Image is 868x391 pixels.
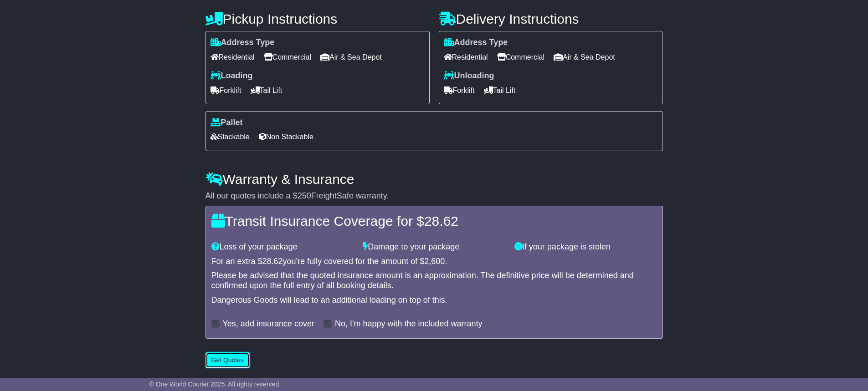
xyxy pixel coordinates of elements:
[211,50,255,64] span: Residential
[510,242,662,252] div: If your package is stolen
[320,50,382,64] span: Air & Sea Depot
[211,130,250,144] span: Stackable
[554,50,615,64] span: Air & Sea Depot
[259,130,313,144] span: Non Stackable
[358,242,510,252] div: Damage to your package
[205,352,250,368] button: Get Quotes
[251,83,282,97] span: Tail Lift
[205,172,663,187] h4: Warranty & Insurance
[211,38,275,48] label: Address Type
[211,271,657,290] div: Please be advised that the quoted insurance amount is an approximation. The definitive price will...
[211,83,241,97] span: Forklift
[439,11,663,26] h4: Delivery Instructions
[264,50,311,64] span: Commercial
[211,257,657,267] div: For an extra $ you're fully covered for the amount of $ .
[497,50,544,64] span: Commercial
[444,71,494,81] label: Unloading
[424,213,458,229] span: 28.62
[211,295,657,305] div: Dangerous Goods will lead to an additional loading on top of this.
[211,71,253,81] label: Loading
[444,38,508,48] label: Address Type
[223,319,314,329] label: Yes, add insurance cover
[149,381,281,388] span: © One World Courier 2025. All rights reserved.
[211,118,243,128] label: Pallet
[335,319,483,329] label: No, I'm happy with the included warranty
[262,257,283,266] span: 28.62
[205,11,430,26] h4: Pickup Instructions
[207,242,359,252] div: Loss of your package
[444,83,475,97] span: Forklift
[484,83,516,97] span: Tail Lift
[424,257,445,266] span: 2,600
[211,213,657,229] h4: Transit Insurance Coverage for $
[444,50,488,64] span: Residential
[298,191,311,200] span: 250
[205,191,663,201] div: All our quotes include a $ FreightSafe warranty.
